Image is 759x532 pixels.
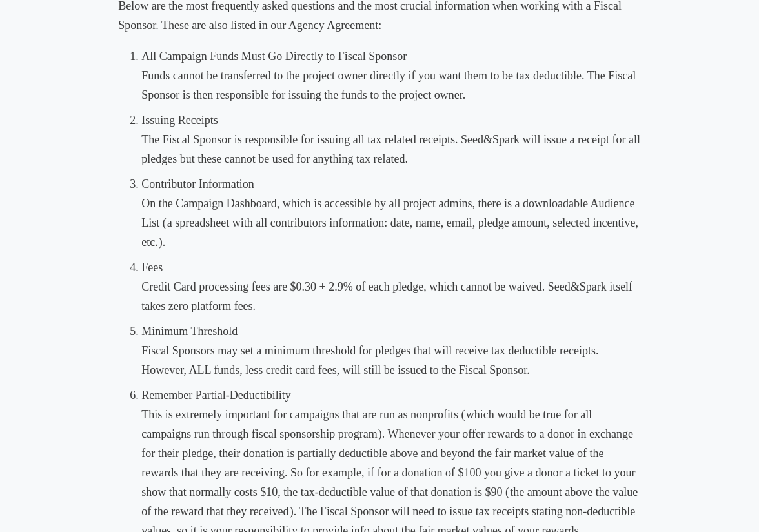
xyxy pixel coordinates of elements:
li: The Fiscal Sponsor is responsible for issuing all tax related receipts. Seed&Spark will issue a r... [141,110,641,169]
span: All Campaign Funds Must Go Directly to Fiscal Sponsor [141,50,407,63]
li: Fiscal Sponsors may set a minimum threshold for pledges that will receive tax deductible receipts... [141,322,641,380]
span: Minimum Threshold [141,325,238,338]
li: On the Campaign Dashboard, which is accessible by all project admins, there is a downloadable Aud... [141,174,641,252]
span: Fees [141,261,163,274]
span: Remember Partial-Deductibility [141,389,290,402]
li: Credit Card processing fees are $0.30 + 2.9% of each pledge, which cannot be waived. Seed&Spark i... [141,258,641,316]
span: Contributor Information [141,178,254,190]
li: Funds cannot be transferred to the project owner directly if you want them to be tax deductible. ... [141,46,641,105]
span: Issuing Receipts [141,114,218,127]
